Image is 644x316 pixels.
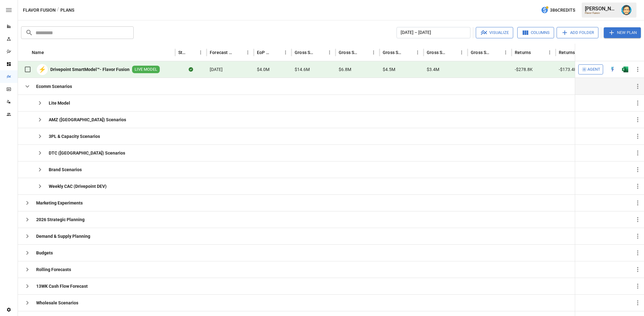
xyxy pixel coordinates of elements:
button: Sort [272,48,281,57]
button: Gross Sales: Wholesale column menu [457,48,466,57]
b: DTC ([GEOGRAPHIC_DATA]) Scenarios [49,150,125,156]
div: Gross Sales: Marketplace [383,50,404,55]
img: quick-edit-flash.b8aec18c.svg [609,66,616,73]
span: LIVE MODEL [132,67,160,73]
div: Gross Sales [295,50,316,55]
b: Rolling Forecasts [36,266,71,273]
b: Demand & Supply Planning [36,233,90,239]
button: Gross Sales: DTC Online column menu [369,48,378,57]
div: Gross Sales: Retail [471,50,492,55]
div: Name [32,50,44,55]
div: Open in Quick Edit [609,66,616,73]
span: $6.8M [339,66,351,73]
button: Status column menu [196,48,205,57]
span: $4.0M [257,66,269,73]
b: Budgets [36,250,53,256]
b: 2026 Strategic Planning [36,216,85,223]
button: Sort [531,48,540,57]
button: Sort [235,48,243,57]
div: Gross Sales: DTC Online [339,50,360,55]
button: Flavor Fusion [23,6,56,14]
button: Dana Basken [618,1,635,19]
button: Add Folder [557,27,598,38]
span: $3.4M [427,66,439,73]
div: / [57,6,59,14]
button: Gross Sales: Retail column menu [501,48,510,57]
button: [DATE] – [DATE] [397,27,470,38]
b: Ecomm Scenarios [36,83,72,90]
img: Dana Basken [621,5,631,15]
b: Lite Model [49,100,70,106]
button: Columns [517,27,554,38]
div: [DATE] [207,61,254,78]
div: Flavor Fusion [585,12,618,14]
div: Status [178,50,187,55]
div: Returns: DTC Online [559,50,580,55]
div: Forecast start [210,50,234,55]
span: Agent [587,66,600,73]
b: Drivepoint SmartModel™- Flavor Fusion [50,66,130,73]
span: $14.6M [295,66,310,73]
button: Gross Sales column menu [325,48,334,57]
button: Sort [448,48,457,57]
div: ⚡ [37,64,48,75]
span: $4.5M [383,66,395,73]
button: Sort [360,48,369,57]
button: New Plan [604,27,641,38]
img: g5qfjXmAAAAABJRU5ErkJggg== [622,66,628,73]
button: Forecast start column menu [243,48,252,57]
div: [PERSON_NAME] [585,6,618,12]
b: Marketing Experiments [36,200,83,206]
div: EoP Cash [257,50,272,55]
b: 3PL & Capacity Scenarios [49,133,100,139]
b: Brand Scenarios [49,166,82,173]
div: Returns [515,50,531,55]
b: 13WK Cash Flow Forecast [36,283,88,289]
button: Sort [635,48,644,57]
button: 386Credits [538,4,578,16]
b: Wholesale Scenarios [36,300,78,306]
button: Gross Sales: Marketplace column menu [413,48,422,57]
button: Agent [578,64,603,74]
span: -$173.4K [559,66,577,73]
div: Sync complete [189,66,193,73]
div: Gross Sales: Wholesale [427,50,448,55]
button: Sort [316,48,325,57]
button: Returns column menu [545,48,554,57]
b: Weekly CAC (Drivepoint DEV) [49,183,107,189]
div: Open in Excel [622,66,628,73]
span: 386 Credits [550,6,575,14]
button: Sort [187,48,196,57]
button: EoP Cash column menu [281,48,290,57]
button: Sort [45,48,53,57]
b: AMZ ([GEOGRAPHIC_DATA]) Scenarios [49,117,126,123]
button: Sort [404,48,413,57]
button: Visualize [476,27,513,38]
span: -$278.8K [515,66,533,73]
button: Sort [492,48,501,57]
